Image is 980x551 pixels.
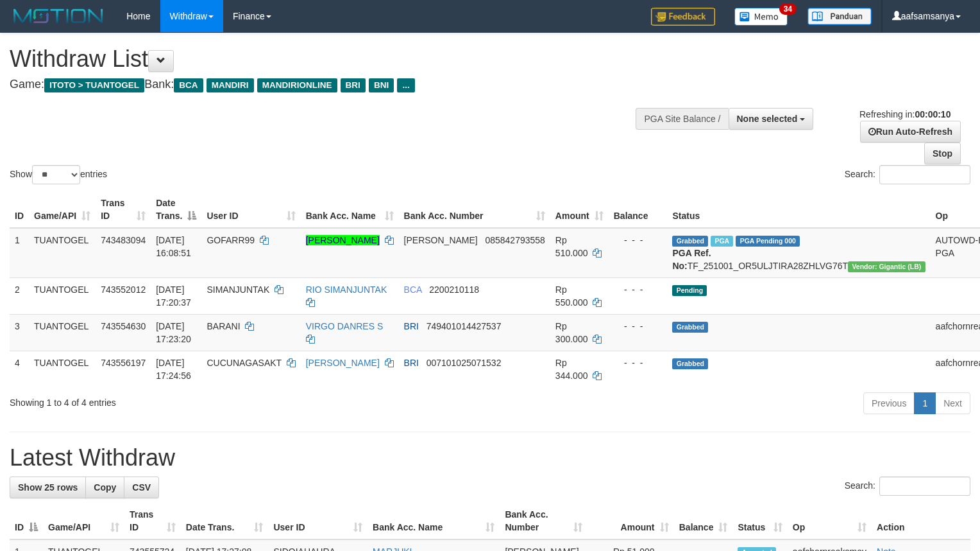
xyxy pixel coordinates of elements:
b: PGA Ref. No: [672,248,711,271]
div: PGA Site Balance / [636,108,728,130]
button: None selected [729,108,814,130]
span: MANDIRI [207,78,254,92]
td: TF_251001_OR5ULJTIRA28ZHLVG76T [667,228,930,278]
span: Rp 344.000 [555,358,588,381]
th: Trans ID: activate to sort column ascending [124,503,181,539]
th: Balance [609,191,668,228]
th: Bank Acc. Number: activate to sort column ascending [399,191,550,228]
span: Copy 007101025071532 to clipboard [427,358,502,368]
th: ID [10,191,29,228]
span: BNI [369,78,394,92]
span: Show 25 rows [18,482,78,493]
img: panduan.png [807,8,872,25]
a: Show 25 rows [10,477,86,498]
div: - - - [614,356,663,369]
span: Vendor URL: https://dashboard.q2checkout.com/secure [848,261,925,272]
th: Game/API: activate to sort column ascending [29,191,96,228]
span: BRI [404,321,419,331]
a: CSV [124,477,159,498]
span: Copy [94,482,116,493]
th: Bank Acc. Name: activate to sort column ascending [367,503,500,539]
a: Next [935,392,970,414]
td: 2 [10,277,29,314]
th: User ID: activate to sort column ascending [268,503,367,539]
a: [PERSON_NAME] [306,235,380,245]
th: Amount: activate to sort column ascending [587,503,674,539]
span: Copy 085842793558 to clipboard [485,235,545,245]
td: TUANTOGEL [29,351,96,387]
span: Grabbed [672,322,708,333]
span: 743483094 [101,235,146,245]
span: Refreshing in: [859,109,950,119]
span: Rp 550.000 [555,284,588,308]
label: Search: [845,165,970,184]
a: [PERSON_NAME] [306,358,380,368]
span: Rp 510.000 [555,235,588,258]
td: TUANTOGEL [29,228,96,278]
th: Bank Acc. Number: activate to sort column ascending [500,503,587,539]
th: Game/API: activate to sort column ascending [43,503,124,539]
div: - - - [614,234,663,247]
span: Copy 749401014427537 to clipboard [427,321,502,331]
span: Grabbed [672,236,708,247]
th: Date Trans.: activate to sort column descending [151,191,201,228]
span: None selected [737,114,798,124]
span: ITOTO > TUANTOGEL [44,78,144,92]
img: Button%20Memo.svg [734,8,788,26]
span: Copy 2200210118 to clipboard [429,284,479,295]
span: Rp 300.000 [555,321,588,344]
label: Search: [845,477,970,496]
span: 743552012 [101,284,146,295]
h1: Latest Withdraw [10,445,970,471]
label: Show entries [10,165,107,184]
div: Showing 1 to 4 of 4 entries [10,391,399,409]
span: Grabbed [672,358,708,369]
td: 3 [10,314,29,351]
th: Date Trans.: activate to sort column ascending [181,503,269,539]
span: BCA [174,78,203,92]
span: [PERSON_NAME] [404,235,478,245]
span: MANDIRIONLINE [257,78,337,92]
span: CUCUNAGASAKT [207,358,281,368]
a: Run Auto-Refresh [860,121,961,143]
a: Previous [863,392,915,414]
th: Trans ID: activate to sort column ascending [96,191,151,228]
h1: Withdraw List [10,46,641,72]
span: BRI [341,78,366,92]
th: Action [872,503,970,539]
span: [DATE] 17:23:20 [156,321,191,344]
th: ID: activate to sort column descending [10,503,43,539]
span: [DATE] 17:24:56 [156,358,191,381]
a: VIRGO DANRES S [306,321,384,331]
a: Stop [924,143,961,164]
span: 34 [779,3,797,15]
span: Pending [672,285,707,296]
span: ... [397,78,414,92]
a: 1 [914,392,936,414]
strong: 00:00:10 [915,109,950,119]
span: SIMANJUNTAK [207,284,269,295]
th: Status [667,191,930,228]
span: BARANI [207,321,240,331]
span: 743554630 [101,321,146,331]
span: CSV [132,482,151,493]
input: Search: [879,165,970,184]
a: RIO SIMANJUNTAK [306,284,387,295]
th: Bank Acc. Name: activate to sort column ascending [301,191,399,228]
td: TUANTOGEL [29,277,96,314]
span: [DATE] 17:20:37 [156,284,191,308]
h4: Game: Bank: [10,78,641,91]
img: Feedback.jpg [651,8,715,26]
th: Balance: activate to sort column ascending [674,503,733,539]
th: User ID: activate to sort column ascending [201,191,300,228]
span: BRI [404,358,419,368]
div: - - - [614,283,663,296]
th: Status: activate to sort column ascending [732,503,787,539]
td: 1 [10,228,29,278]
td: TUANTOGEL [29,314,96,351]
span: GOFARR99 [207,235,255,245]
a: Copy [85,477,124,498]
select: Showentries [32,165,80,184]
input: Search: [879,477,970,496]
th: Op: activate to sort column ascending [788,503,872,539]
